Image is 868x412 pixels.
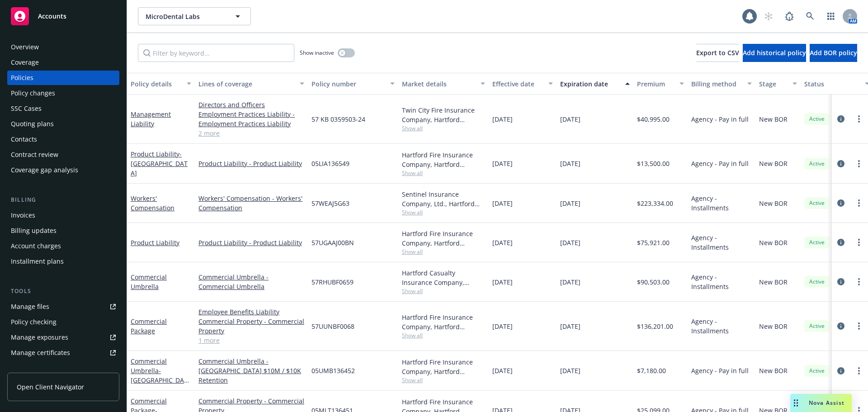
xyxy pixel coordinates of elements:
[7,86,119,100] a: Policy changes
[854,237,864,248] a: more
[492,114,513,124] span: [DATE]
[810,48,857,57] span: Add BOR policy
[198,317,304,336] a: Commercial Property - Commercial Property
[804,79,859,89] div: Status
[7,287,119,296] div: Tools
[637,199,673,208] span: $223,334.00
[7,346,119,360] a: Manage certificates
[637,79,674,89] div: Premium
[11,299,49,314] div: Manage files
[402,169,485,177] span: Show all
[637,159,670,168] span: $13,500.00
[691,366,749,375] span: Agency - Pay in full
[131,194,175,212] a: Workers' Compensation
[198,356,304,385] a: Commercial Umbrella - [GEOGRAPHIC_DATA] $10M / $10K Retention
[489,73,557,95] button: Effective date
[835,158,846,169] a: circleInformation
[11,40,39,54] div: Overview
[492,238,513,247] span: [DATE]
[7,71,119,85] a: Policies
[198,100,304,109] a: Directors and Officers
[7,254,119,269] a: Installment plans
[560,114,580,124] span: [DATE]
[402,248,485,256] span: Show all
[743,44,806,62] button: Add historical policy
[691,114,749,124] span: Agency - Pay in full
[7,239,119,253] a: Account charges
[311,366,355,375] span: 05UMB136452
[198,238,304,247] a: Product Liability - Product Liability
[11,361,57,375] div: Manage claims
[131,273,167,291] a: Commercial Umbrella
[7,163,119,177] a: Coverage gap analysis
[11,86,55,100] div: Policy changes
[810,44,857,62] button: Add BOR policy
[492,277,513,287] span: [DATE]
[637,277,670,287] span: $90,503.00
[131,150,188,177] a: Product Liability
[759,199,788,208] span: New BOR
[11,163,78,177] div: Coverage gap analysis
[691,79,742,89] div: Billing method
[633,73,688,95] button: Premium
[131,238,179,247] a: Product Liability
[7,132,119,147] a: Contacts
[146,12,224,21] span: MicroDental Labs
[759,7,778,25] a: Start snowing
[198,272,304,291] a: Commercial Umbrella - Commercial Umbrella
[198,79,294,89] div: Lines of coverage
[138,7,251,25] button: MicroDental Labs
[696,44,739,62] button: Export to CSV
[691,233,752,252] span: Agency - Installments
[854,276,864,287] a: more
[492,199,513,208] span: [DATE]
[854,114,864,124] a: more
[790,394,852,412] button: Nova Assist
[637,366,666,375] span: $7,180.00
[11,71,33,85] div: Policies
[198,128,304,138] a: 2 more
[7,361,119,375] a: Manage claims
[402,189,485,208] div: Sentinel Insurance Company, Ltd., Hartford Insurance Group
[492,159,513,168] span: [DATE]
[7,117,119,131] a: Quoting plans
[198,194,304,213] a: Workers' Compensation - Workers' Compensation
[759,322,788,331] span: New BOR
[808,160,826,168] span: Active
[131,150,188,177] span: - [GEOGRAPHIC_DATA]
[300,49,334,57] span: Show inactive
[11,223,57,238] div: Billing updates
[492,79,543,89] div: Effective date
[402,287,485,295] span: Show all
[402,208,485,216] span: Show all
[808,322,826,330] span: Active
[311,114,365,124] span: 57 KB 0359503-24
[131,79,181,89] div: Policy details
[7,330,119,345] a: Manage exposures
[11,330,68,345] div: Manage exposures
[691,317,752,336] span: Agency - Installments
[311,322,354,331] span: 57UUNBF0068
[637,238,670,247] span: $75,921.00
[402,268,485,287] div: Hartford Casualty Insurance Company, Hartford Insurance Group
[835,237,846,248] a: circleInformation
[854,198,864,208] a: more
[560,366,580,375] span: [DATE]
[759,114,788,124] span: New BOR
[808,199,826,207] span: Active
[835,198,846,208] a: circleInformation
[38,13,66,20] span: Accounts
[560,322,580,331] span: [DATE]
[11,254,64,269] div: Installment plans
[691,194,752,213] span: Agency - Installments
[691,159,749,168] span: Agency - Pay in full
[11,101,42,116] div: SSC Cases
[637,322,673,331] span: $136,201.00
[402,313,485,331] div: Hartford Fire Insurance Company, Hartford Insurance Group
[809,399,844,407] span: Nova Assist
[7,40,119,54] a: Overview
[755,73,801,95] button: Stage
[560,238,580,247] span: [DATE]
[637,114,670,124] span: $40,995.00
[11,315,57,329] div: Policy checking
